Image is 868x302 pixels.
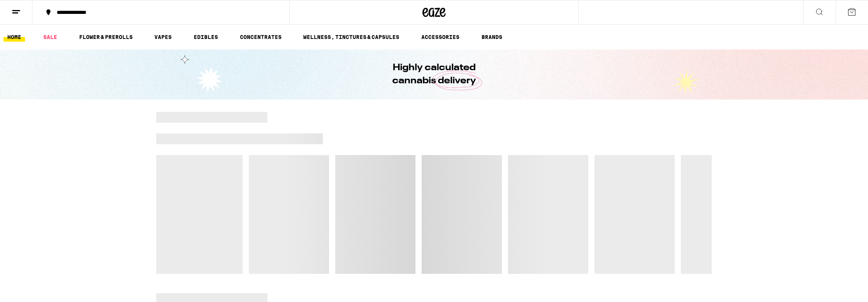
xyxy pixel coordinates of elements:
[370,61,498,88] h1: Highly calculated cannabis delivery
[478,32,506,42] a: BRANDS
[190,32,222,42] a: EDIBLES
[75,32,137,42] a: FLOWER & PREROLLS
[299,32,403,42] a: WELLNESS, TINCTURES & CAPSULES
[150,32,176,42] a: VAPES
[236,32,285,42] a: CONCENTRATES
[39,32,61,42] a: SALE
[3,32,25,42] a: HOME
[417,32,463,42] a: ACCESSORIES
